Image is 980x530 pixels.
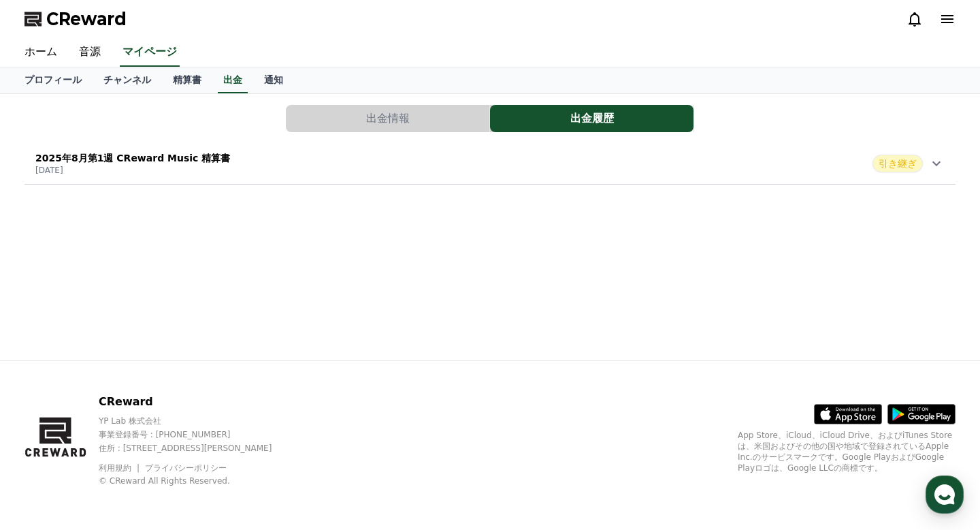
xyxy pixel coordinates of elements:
[68,38,112,67] a: 音源
[35,165,230,176] p: [DATE]
[99,443,295,454] p: 住所 : [STREET_ADDRESS][PERSON_NAME]
[162,67,212,93] a: 精算書
[35,437,59,448] span: Home
[253,67,294,93] a: 通知
[113,438,153,449] span: Messages
[286,105,489,132] button: 出金情報
[90,417,176,451] a: Messages
[176,417,261,451] a: Settings
[99,416,295,426] p: YP Lab 株式会社
[99,476,295,486] p: © CReward All Rights Reserved.
[201,437,235,448] span: Settings
[93,67,162,93] a: チャンネル
[14,38,68,67] a: ホーム
[99,429,295,440] p: 事業登録番号 : [PHONE_NUMBER]
[99,463,142,473] a: 利用規約
[35,151,230,165] p: 2025年8月第1週 CReward Music 精算書
[24,8,127,30] a: CReward
[738,430,955,473] p: App Store、iCloud、iCloud Drive、およびiTunes Storeは、米国およびその他の国や地域で登録されているApple Inc.のサービスマークです。Google P...
[490,105,693,132] button: 出金履歴
[145,463,227,473] a: プライバシーポリシー
[99,394,295,410] p: CReward
[872,155,923,172] span: 引き継ぎ
[14,67,93,93] a: プロフィール
[24,143,955,185] button: 2025年8月第1週 CReward Music 精算書 [DATE] 引き継ぎ
[286,105,490,132] a: 出金情報
[490,105,694,132] a: 出金履歴
[218,67,248,93] a: 出金
[4,417,90,451] a: Home
[120,38,180,67] a: マイページ
[46,8,127,30] span: CReward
